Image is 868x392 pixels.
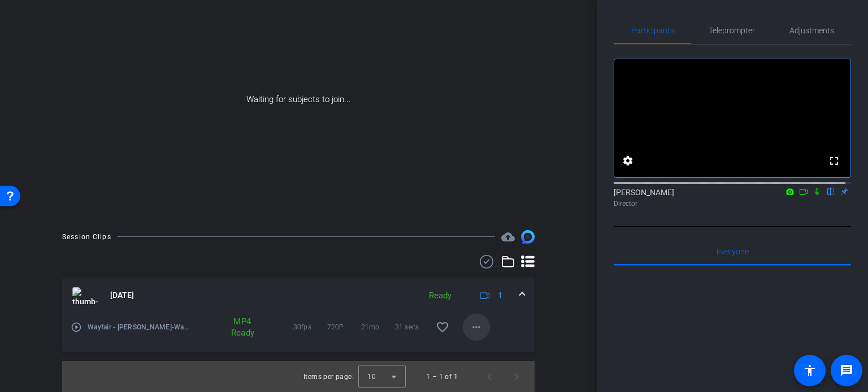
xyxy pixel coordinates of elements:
[621,154,635,168] mat-icon: settings
[436,320,449,334] mat-icon: favorite_border
[501,230,515,244] span: Destinations for your clips
[62,314,535,353] div: thumb-nail[DATE]Ready1
[803,364,817,377] mat-icon: accessibility
[476,363,503,390] button: Previous page
[88,321,189,333] span: Wayfair - [PERSON_NAME]-Wayfair - 2025-[PERSON_NAME] -Chrome-2025-08-19-19-20-02-192-0
[72,287,98,304] img: thumb-nail
[361,321,395,333] span: 21mb
[614,187,851,209] div: [PERSON_NAME]
[293,321,327,333] span: 30fps
[423,289,457,302] div: Ready
[503,363,530,390] button: Next page
[717,248,749,256] span: Everyone
[426,371,458,382] div: 1 – 1 of 1
[827,154,841,168] mat-icon: fullscreen
[631,27,674,34] span: Participants
[840,364,853,377] mat-icon: message
[327,321,361,333] span: 720P
[789,27,834,34] span: Adjustments
[395,321,429,333] span: 31 secs
[501,230,515,244] mat-icon: cloud_upload
[498,289,502,301] span: 1
[62,231,111,243] div: Session Clips
[614,199,851,209] div: Director
[71,321,82,333] mat-icon: play_circle_outline
[824,186,837,196] mat-icon: flip
[709,27,755,34] span: Teleprompter
[521,230,535,244] img: Session clips
[470,320,483,334] mat-icon: more_horiz
[303,371,354,382] div: Items per page:
[62,278,535,314] mat-expansion-panel-header: thumb-nail[DATE]Ready1
[110,289,134,301] span: [DATE]
[225,316,257,338] div: MP4 Ready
